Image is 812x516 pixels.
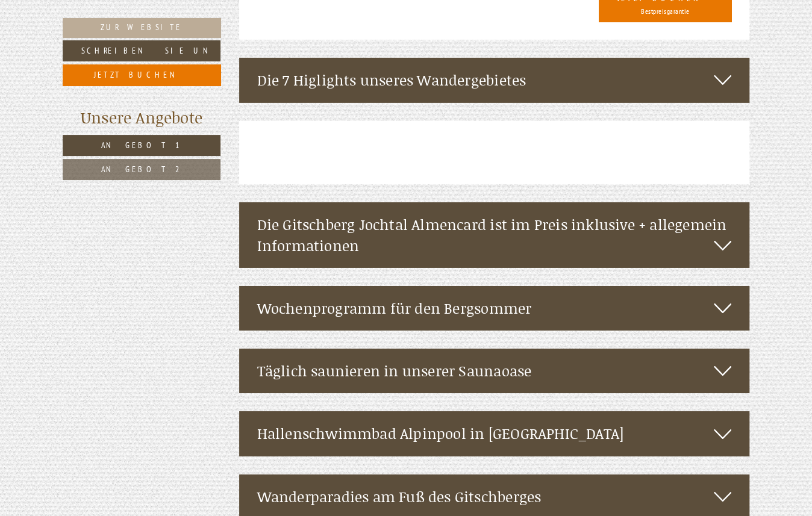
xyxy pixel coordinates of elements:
a: Schreiben Sie uns [63,40,220,61]
span: Angebot 1 [101,140,182,151]
div: Die 7 Higlights unseres Wandergebietes [239,58,750,102]
a: Zur Website [63,18,220,37]
div: Hallenschwimmbad Alpinpool in [GEOGRAPHIC_DATA] [239,411,750,456]
div: Täglich saunieren in unserer Saunaoase [239,349,750,393]
span: Bestpreisgarantie [641,7,690,16]
a: Jetzt buchen [63,64,220,85]
span: Angebot 2 [101,164,182,175]
div: Die Gitschberg Jochtal Almencard ist im Preis inklusive + allegemein Informationen [239,202,750,268]
div: Wochenprogramm für den Bergsommer [239,286,750,331]
div: Unsere Angebote [63,107,220,129]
